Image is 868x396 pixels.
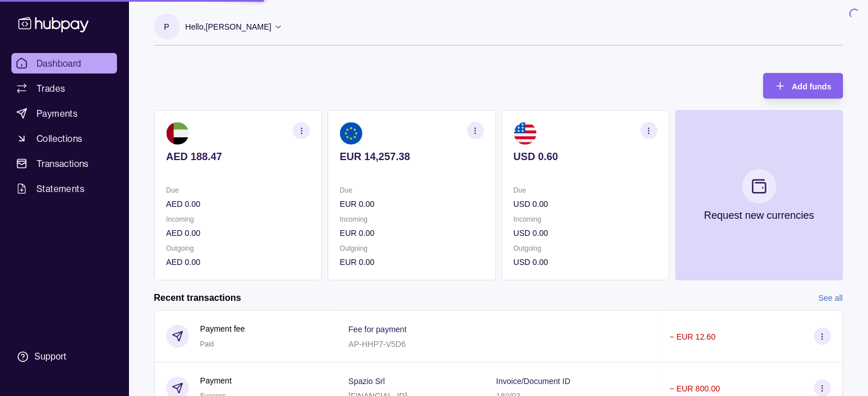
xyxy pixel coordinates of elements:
a: Collections [11,128,117,149]
p: Incoming [513,213,657,226]
p: AED 0.00 [166,256,310,268]
p: EUR 0.00 [340,198,483,210]
p: USD 0.60 [513,150,657,163]
a: Transactions [11,153,117,174]
p: Due [340,184,483,197]
a: Statements [11,178,117,199]
p: AED 0.00 [166,227,310,239]
p: Outgoing [513,242,657,255]
img: us [513,122,536,145]
span: Transactions [37,157,89,170]
a: See all [818,292,843,304]
p: AP-HHP7-V5D6 [348,340,405,349]
a: Trades [11,78,117,99]
a: Dashboard [11,53,117,74]
button: Add funds [763,73,842,99]
span: Add funds [792,82,831,91]
p: USD 0.00 [513,227,657,239]
span: Payments [37,107,78,120]
p: Payment [200,374,232,387]
p: Incoming [340,213,483,226]
p: Fee for payment [348,325,406,334]
span: Trades [37,81,65,95]
img: ae [166,122,189,145]
img: eu [340,122,362,145]
p: Payment fee [200,322,245,335]
span: Collections [37,132,82,145]
p: P [164,21,169,33]
p: Spazio Srl [348,377,385,386]
span: Dashboard [37,56,82,70]
p: EUR 0.00 [340,256,483,268]
h2: Recent transactions [154,292,241,304]
p: USD 0.00 [513,198,657,210]
p: Hello, [PERSON_NAME] [185,21,272,33]
p: Request new currencies [704,209,814,222]
p: Invoice/Document ID [496,377,570,386]
p: Due [513,184,657,197]
p: EUR 14,257.38 [340,150,483,163]
a: Payments [11,103,117,124]
p: Incoming [166,213,310,226]
p: Outgoing [166,242,310,255]
p: − EUR 800.00 [669,384,720,393]
span: Statements [37,182,84,195]
p: − EUR 12.60 [669,332,716,341]
p: USD 0.00 [513,256,657,268]
div: Support [34,350,66,363]
button: Request new currencies [675,110,842,280]
p: Due [166,184,310,197]
span: Paid [200,340,214,348]
p: EUR 0.00 [340,227,483,239]
p: Outgoing [340,242,483,255]
a: Support [11,345,117,369]
p: AED 0.00 [166,198,310,210]
p: AED 188.47 [166,150,310,163]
